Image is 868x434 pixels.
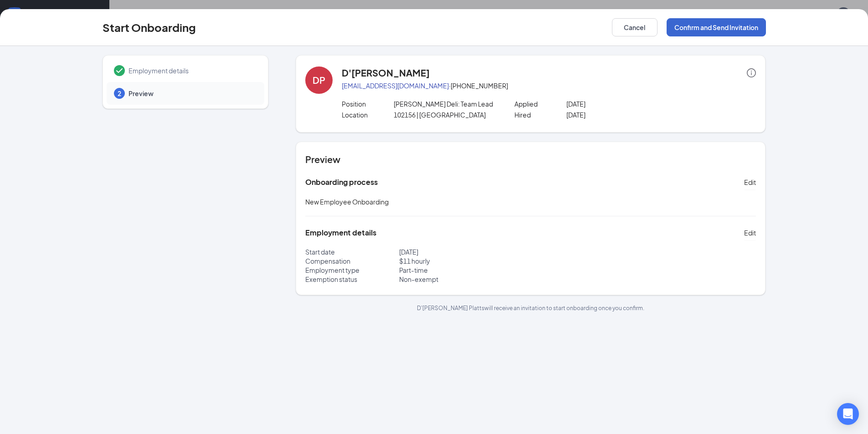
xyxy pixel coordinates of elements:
p: Non-exempt [399,275,531,284]
p: Start date [305,247,399,256]
h3: Start Onboarding [103,20,196,35]
span: Employment details [128,66,255,75]
p: Location [342,110,394,119]
svg: Checkmark [114,65,125,76]
h5: Employment details [305,228,376,238]
p: D'[PERSON_NAME] Platts will receive an invitation to start onboarding once you confirm. [296,304,765,312]
p: $ 11 hourly [399,256,531,266]
a: [EMAIL_ADDRESS][DOMAIN_NAME] [342,82,449,90]
p: · [PHONE_NUMBER] [342,81,756,90]
span: Edit [744,228,756,237]
p: Position [342,99,394,108]
button: Edit [744,225,756,240]
button: Confirm and Send Invitation [667,18,766,36]
h5: Onboarding process [305,177,378,187]
span: 2 [118,89,121,98]
h4: D'[PERSON_NAME] [342,66,430,79]
button: Edit [744,175,756,189]
span: Edit [744,178,756,187]
p: [PERSON_NAME] Deli: Team Lead [394,99,497,108]
span: info-circle [747,68,756,77]
p: [DATE] [566,110,670,119]
span: New Employee Onboarding [305,198,389,206]
p: Compensation [305,256,399,266]
div: Open Intercom Messenger [837,403,859,425]
p: Exemption status [305,275,399,284]
p: Applied [514,99,566,108]
p: 102156 | [GEOGRAPHIC_DATA] [394,110,497,119]
p: Part-time [399,266,531,275]
p: Employment type [305,266,399,275]
span: Preview [128,89,255,98]
button: Cancel [612,18,657,36]
h4: Preview [305,153,756,166]
div: DP [313,74,325,87]
p: Hired [514,110,566,119]
p: [DATE] [399,247,531,256]
p: [DATE] [566,99,670,108]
